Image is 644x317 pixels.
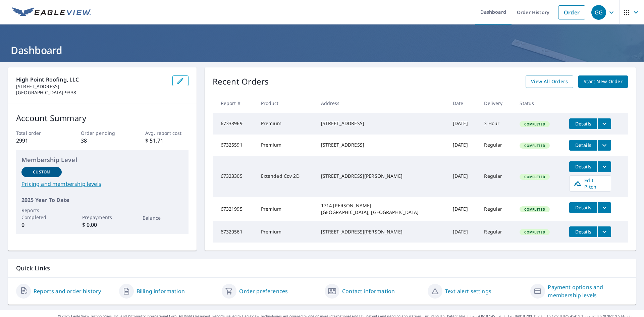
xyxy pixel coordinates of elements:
span: Completed [520,122,549,126]
th: Delivery [479,93,514,113]
a: Order preferences [239,287,288,295]
a: Billing information [137,287,185,295]
span: Details [573,163,593,170]
p: 2025 Year To Date [21,196,183,204]
button: filesDropdownBtn-67321995 [597,202,611,213]
td: 67325591 [213,135,256,156]
p: Account Summary [16,112,189,124]
p: 38 [81,137,124,145]
th: Report # [213,93,256,113]
th: Product [256,93,316,113]
span: Completed [520,230,549,234]
p: Order pending [81,129,124,137]
button: detailsBtn-67320561 [569,226,597,237]
p: [STREET_ADDRESS] [16,84,167,90]
p: $ 51.71 [145,137,188,145]
p: 2991 [16,137,59,145]
div: [STREET_ADDRESS][PERSON_NAME] [321,173,442,179]
td: [DATE] [447,221,479,243]
td: [DATE] [447,113,479,135]
img: EV Logo [12,7,91,17]
td: Extended Cov 2D [256,156,316,197]
a: Payment options and membership levels [548,283,628,299]
div: 1714 [PERSON_NAME] [GEOGRAPHIC_DATA], [GEOGRAPHIC_DATA] [321,202,442,216]
td: Regular [479,221,514,243]
a: Reports and order history [34,287,101,295]
button: detailsBtn-67321995 [569,202,597,213]
td: [DATE] [447,156,479,197]
p: Prepayments [82,214,122,221]
span: Completed [520,174,549,179]
td: 67338969 [213,113,256,135]
div: [STREET_ADDRESS] [321,142,442,148]
td: Premium [256,197,316,221]
span: Start New Order [584,77,623,86]
button: filesDropdownBtn-67323305 [597,161,611,172]
td: Regular [479,197,514,221]
td: 67320561 [213,221,256,243]
a: Pricing and membership levels [21,180,183,188]
button: detailsBtn-67325591 [569,140,597,151]
button: filesDropdownBtn-67338969 [597,118,611,129]
p: Membership Level [21,155,183,164]
p: Avg. report cost [145,129,188,137]
a: Text alert settings [445,287,491,295]
span: Completed [520,207,549,212]
p: 0 [21,221,62,229]
td: 3 Hour [479,113,514,135]
p: Recent Orders [213,75,269,88]
button: filesDropdownBtn-67325591 [597,140,611,151]
button: detailsBtn-67323305 [569,161,597,172]
span: Completed [520,143,549,148]
td: 67323305 [213,156,256,197]
span: Details [573,228,593,235]
a: Contact information [342,287,395,295]
div: [STREET_ADDRESS] [321,120,442,127]
th: Status [514,93,564,113]
span: Edit Pitch [574,177,607,190]
p: Quick Links [16,264,628,272]
h1: Dashboard [8,43,636,57]
div: GG [591,5,606,20]
button: filesDropdownBtn-67320561 [597,226,611,237]
p: Custom [33,169,50,175]
span: View All Orders [531,77,568,86]
a: View All Orders [526,75,573,88]
a: Edit Pitch [569,175,611,192]
th: Date [447,93,479,113]
span: Details [573,204,593,211]
td: Premium [256,221,316,243]
a: Start New Order [578,75,628,88]
td: Premium [256,135,316,156]
span: Details [573,120,593,127]
button: detailsBtn-67338969 [569,118,597,129]
a: Order [558,5,585,19]
td: [DATE] [447,135,479,156]
p: Reports Completed [21,207,62,221]
td: [DATE] [447,197,479,221]
td: Regular [479,156,514,197]
span: Details [573,142,593,148]
p: Total order [16,129,59,137]
p: Balance [143,214,183,221]
div: [STREET_ADDRESS][PERSON_NAME] [321,228,442,235]
td: Premium [256,113,316,135]
p: High Point Roofing, LLC [16,75,167,84]
p: $ 0.00 [82,221,122,229]
th: Address [316,93,447,113]
td: Regular [479,135,514,156]
p: [GEOGRAPHIC_DATA]-9338 [16,90,167,96]
td: 67321995 [213,197,256,221]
